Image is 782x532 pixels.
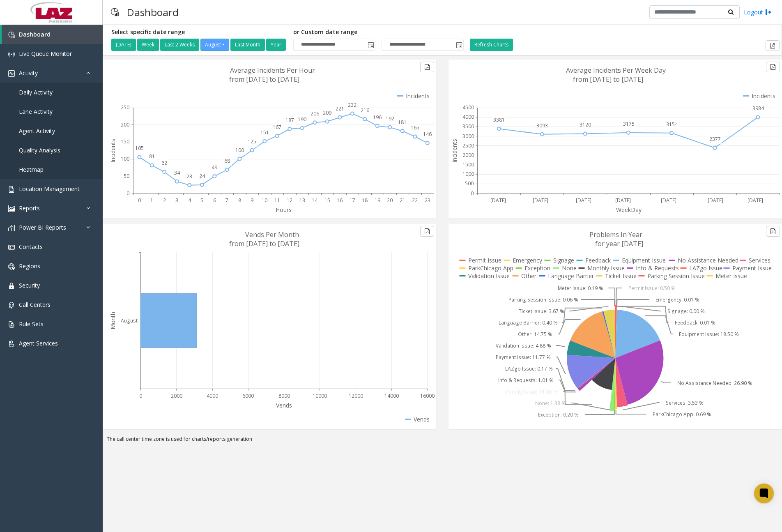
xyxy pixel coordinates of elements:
[462,133,474,140] text: 3000
[245,230,299,239] text: Vends Per Month
[508,296,578,303] text: Parking Session Issue: 0.06 %
[462,123,474,130] text: 3500
[420,62,434,72] button: Export to pdf
[242,392,254,399] text: 6000
[19,30,51,38] span: Dashboard
[505,365,553,372] text: LAZgo Issue: 0.17 %
[337,197,343,204] text: 16
[420,226,434,237] button: Export to pdf
[349,392,363,399] text: 12000
[533,197,548,204] text: [DATE]
[229,239,299,248] text: from [DATE] to [DATE]
[121,121,129,128] text: 200
[454,39,463,51] span: Toggle popup
[111,29,287,36] h5: Select specific date range
[235,147,244,154] text: 100
[558,285,603,292] text: Meter Issue: 0.19 %
[126,190,129,197] text: 0
[285,117,294,124] text: 187
[490,197,506,204] text: [DATE]
[200,197,203,204] text: 5
[19,50,72,58] span: Live Queue Monitor
[163,197,166,204] text: 2
[498,377,554,384] text: Info & Requests: 1.01 %
[171,392,182,399] text: 2000
[230,39,265,51] button: Last Month
[310,110,319,117] text: 206
[213,197,216,204] text: 6
[420,392,435,399] text: 16000
[666,121,678,128] text: 3154
[493,116,505,123] text: 3381
[400,197,405,204] text: 21
[667,308,705,315] text: Signage: 0.00 %
[576,197,591,204] text: [DATE]
[19,281,40,289] span: Security
[19,88,53,96] span: Daily Activity
[199,173,205,180] text: 24
[677,380,752,387] text: No Assistance Needed: 26.90 %
[150,197,153,204] text: 1
[200,39,229,51] button: August
[747,197,763,204] text: [DATE]
[348,101,356,108] text: 232
[19,146,60,154] span: Quality Analysis
[8,70,15,77] img: 'icon'
[266,39,286,51] button: Year
[412,197,418,204] text: 22
[121,317,138,324] text: August
[462,142,474,149] text: 2500
[174,169,180,176] text: 34
[362,197,368,204] text: 18
[251,197,253,204] text: 9
[398,119,407,126] text: 181
[276,206,292,214] text: Hours
[186,173,192,180] text: 23
[8,302,15,309] img: 'icon'
[538,411,579,418] text: Exception: 0.20 %
[675,319,715,326] text: Feedback: 0.01 %
[386,115,394,122] text: 192
[470,39,513,51] button: Refresh Charts
[19,223,66,231] span: Power BI Reports
[324,197,330,204] text: 15
[8,205,15,212] img: 'icon'
[19,320,44,328] span: Rule Sets
[278,392,290,399] text: 8000
[8,341,15,347] img: 'icon'
[661,197,676,204] text: [DATE]
[679,331,739,338] text: Equipment Issue: 18.50 %
[653,411,711,418] text: ParkChicago App: 0.69 %
[19,262,40,270] span: Regions
[135,145,144,152] text: 105
[248,138,256,145] text: 125
[504,388,558,395] text: Monthly Issue: 11.36 %
[121,104,129,111] text: 250
[262,197,267,204] text: 10
[109,139,117,163] text: Incidents
[229,75,299,84] text: from [DATE] to [DATE]
[207,392,218,399] text: 4000
[628,285,676,292] text: Permit Issue: 0.50 %
[19,69,38,77] span: Activity
[373,114,382,121] text: 196
[496,354,551,361] text: Payment Issue: 11.77 %
[19,301,51,309] span: Call Centers
[462,152,474,159] text: 2000
[766,62,780,72] button: Export to pdf
[123,2,183,22] h3: Dashboard
[212,164,217,171] text: 49
[188,197,191,204] text: 4
[19,204,40,212] span: Reports
[8,186,15,193] img: 'icon'
[361,107,369,114] text: 216
[451,139,458,163] text: Incidents
[273,124,281,131] text: 167
[496,342,551,349] text: Validation Issue: 4.88 %
[709,136,721,143] text: 2377
[293,29,464,36] h5: or Custom date range
[499,319,558,326] text: Language Barrier: 0.40 %
[766,40,780,51] button: Export to pdf
[224,157,230,164] text: 68
[19,166,44,173] span: Heatmap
